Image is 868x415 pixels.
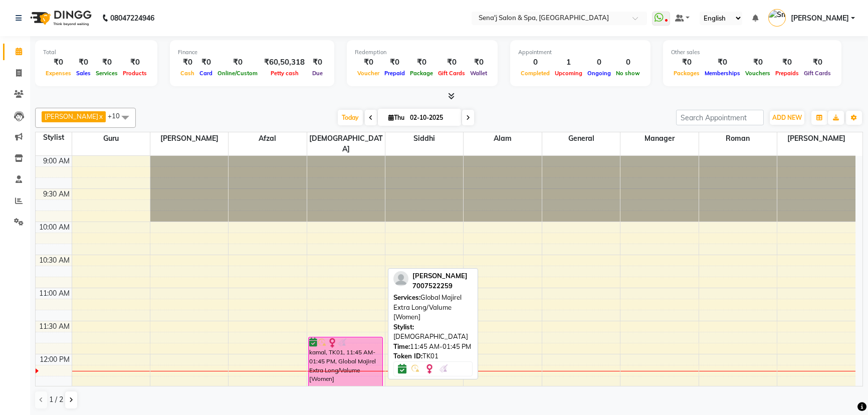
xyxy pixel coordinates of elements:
span: Package [407,70,436,77]
div: ₹0 [743,57,773,68]
div: 11:30 AM [37,321,72,332]
span: 1 / 2 [49,394,63,405]
span: Completed [518,70,552,77]
span: Global Majirel Extra Long/Valume [Women] [393,293,462,321]
span: Online/Custom [215,70,260,77]
span: Ongoing [585,70,613,77]
span: Cash [178,70,197,77]
b: 08047224946 [110,4,154,32]
div: 0 [585,57,613,68]
span: Prepaid [382,70,407,77]
span: Today [338,110,363,125]
div: Appointment [518,48,642,57]
div: Finance [178,48,326,57]
div: 10:00 AM [37,222,72,233]
span: Gift Cards [801,70,833,77]
span: [PERSON_NAME] [45,112,98,120]
div: 9:00 AM [41,156,72,166]
span: Token ID: [393,352,422,360]
div: Stylist [36,132,72,143]
span: Memberships [702,70,743,77]
div: 0 [518,57,552,68]
span: [PERSON_NAME] [412,272,468,280]
div: Redemption [355,48,490,57]
span: Prepaids [773,70,801,77]
div: 11:00 AM [37,288,72,299]
button: ADD NEW [770,111,804,125]
span: Services: [393,293,420,301]
div: ₹0 [309,57,326,68]
span: Siddhi [385,132,463,145]
span: Roman [699,132,777,145]
img: logo [26,4,94,32]
span: Expenses [43,70,74,77]
span: No show [613,70,642,77]
div: ₹0 [197,57,215,68]
div: ₹0 [120,57,149,68]
div: ₹0 [215,57,260,68]
span: Products [120,70,149,77]
span: Time: [393,342,410,350]
span: [DEMOGRAPHIC_DATA] [307,132,385,155]
div: ₹0 [382,57,407,68]
div: ₹0 [93,57,120,68]
img: profile [393,271,408,286]
span: [PERSON_NAME] [777,132,855,145]
div: ₹0 [355,57,382,68]
span: Alam [464,132,541,145]
span: Thu [386,114,407,121]
div: ₹60,50,318 [260,57,309,68]
span: Vouchers [743,70,773,77]
span: ADD NEW [772,114,802,121]
div: ₹0 [671,57,702,68]
div: ₹0 [702,57,743,68]
span: Petty cash [268,70,301,77]
span: Voucher [355,70,382,77]
span: Services [93,70,120,77]
span: Stylist: [393,323,414,331]
div: ₹0 [801,57,833,68]
span: Upcoming [552,70,585,77]
div: [DEMOGRAPHIC_DATA] [393,322,473,342]
span: General [542,132,620,145]
a: x [98,112,103,120]
div: 10:30 AM [37,255,72,266]
span: Sales [74,70,93,77]
div: Other sales [671,48,833,57]
span: Card [197,70,215,77]
div: 11:45 AM-01:45 PM [393,342,473,352]
div: ₹0 [468,57,490,68]
div: 0 [613,57,642,68]
span: Gift Cards [436,70,468,77]
span: [PERSON_NAME] [791,13,849,24]
div: 12:00 PM [38,354,72,365]
span: Wallet [468,70,490,77]
span: Manager [620,132,698,145]
span: Packages [671,70,702,77]
img: Smita Acharekar [768,9,786,27]
span: Guru [72,132,150,145]
div: ₹0 [43,57,74,68]
div: ₹0 [178,57,197,68]
span: +10 [108,112,127,120]
div: TK01 [393,351,473,361]
input: Search Appointment [676,110,764,125]
div: Total [43,48,149,57]
div: ₹0 [773,57,801,68]
input: 2025-10-02 [407,110,457,125]
span: Afzal [229,132,306,145]
div: ₹0 [436,57,468,68]
div: 7007522259 [412,281,468,291]
div: ₹0 [74,57,93,68]
span: Due [310,70,325,77]
span: [PERSON_NAME] [150,132,228,145]
div: 9:30 AM [41,189,72,199]
div: ₹0 [407,57,436,68]
div: 1 [552,57,585,68]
